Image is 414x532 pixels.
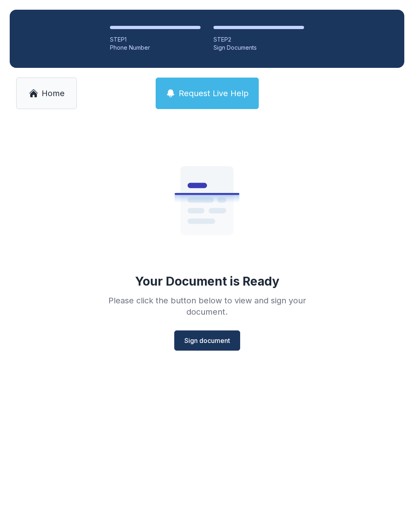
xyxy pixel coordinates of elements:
[213,36,304,44] div: STEP 2
[42,88,65,99] span: Home
[179,88,249,99] span: Request Live Help
[110,36,201,44] div: STEP 1
[213,44,304,52] div: Sign Documents
[110,44,201,52] div: Phone Number
[135,274,279,288] div: Your Document is Ready
[184,336,230,345] span: Sign document
[91,295,323,318] div: Please click the button below to view and sign your document.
